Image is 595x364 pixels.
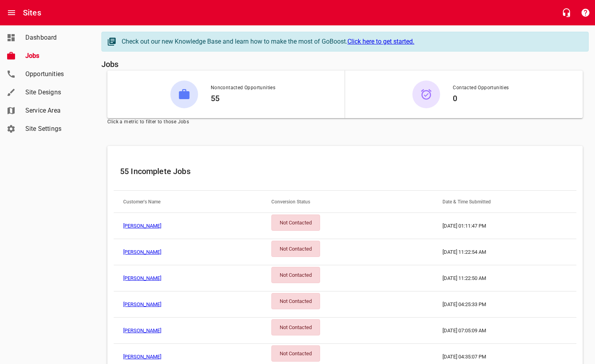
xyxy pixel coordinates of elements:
span: Jobs [25,51,86,61]
div: Not Contacted [271,319,320,335]
span: Click a metric to filter to those Jobs [107,118,583,126]
a: [PERSON_NAME] [123,354,161,360]
a: [PERSON_NAME]Not Contacted[DATE] 01:11:47 PM [114,213,576,239]
a: [PERSON_NAME]Not Contacted[DATE] 11:22:50 AM [114,265,576,291]
h6: 55 [211,92,275,105]
a: [PERSON_NAME] [123,301,161,307]
a: [PERSON_NAME] [123,223,161,229]
div: Check out our new Knowledge Base and learn how to make the most of GoBoost. [122,37,580,46]
td: [DATE] 04:25:33 PM [433,291,576,318]
span: Opportunities [25,69,86,79]
span: Service Area [25,106,86,115]
td: [DATE] 11:22:54 AM [433,239,576,265]
div: Not Contacted [271,267,320,283]
h6: Jobs [101,58,589,71]
button: Live Chat [557,3,576,22]
button: Support Portal [576,3,595,22]
a: [PERSON_NAME]Not Contacted[DATE] 04:25:33 PM [114,291,576,318]
span: Noncontacted Opportunities [211,84,275,92]
a: [PERSON_NAME]Not Contacted[DATE] 07:05:09 AM [114,318,576,344]
div: Not Contacted [271,345,320,362]
td: [DATE] 11:22:50 AM [433,265,576,291]
td: [DATE] 07:05:09 AM [433,318,576,344]
a: [PERSON_NAME]Not Contacted[DATE] 11:22:54 AM [114,239,576,265]
div: Not Contacted [271,215,320,231]
span: Site Designs [25,88,86,97]
h6: 0 [453,92,509,105]
th: Conversion Status [262,191,433,213]
td: [DATE] 01:11:47 PM [433,213,576,239]
button: Contacted Opportunities0 [345,71,583,118]
h6: 55 Incomplete Jobs [120,165,570,178]
th: Customer's Name [114,191,262,213]
span: Dashboard [25,33,86,42]
div: Not Contacted [271,293,320,309]
h6: Sites [23,6,41,19]
span: Contacted Opportunities [453,84,509,92]
th: Date & Time Submitted [433,191,576,213]
a: [PERSON_NAME] [123,275,161,281]
div: Not Contacted [271,241,320,257]
a: [PERSON_NAME] [123,249,161,255]
a: Click here to get started. [347,38,414,45]
button: Open drawer [2,3,21,22]
button: Noncontacted Opportunities55 [107,71,345,118]
span: Site Settings [25,124,86,134]
a: [PERSON_NAME] [123,328,161,333]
